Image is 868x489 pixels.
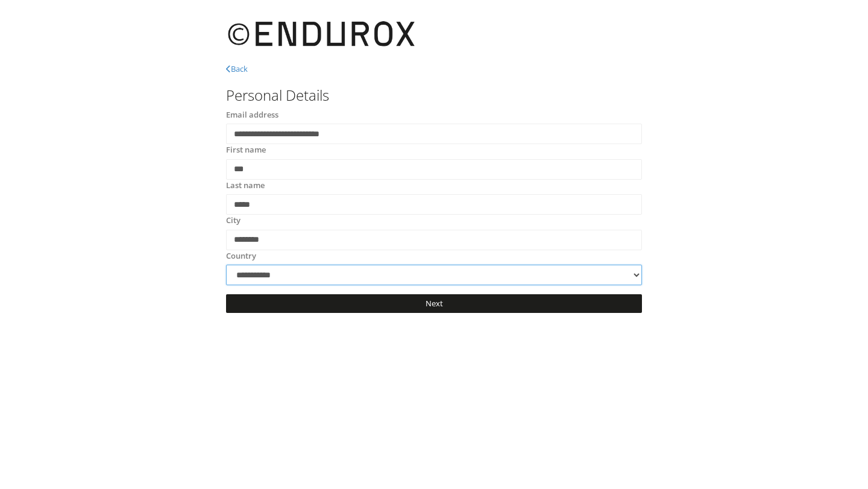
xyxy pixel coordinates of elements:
[226,63,248,74] a: Back
[226,12,418,57] img: Endurox_Black_Pad_2.png
[226,180,265,192] label: Last name
[226,215,241,227] label: City
[226,294,642,313] a: Next
[226,109,278,121] label: Email address
[226,250,256,262] label: Country
[226,144,266,156] label: First name
[226,87,642,103] h3: Personal Details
